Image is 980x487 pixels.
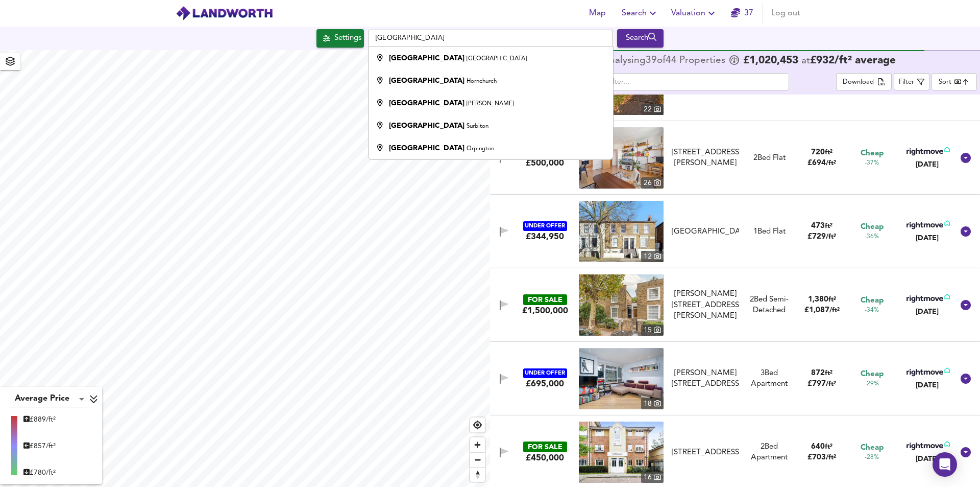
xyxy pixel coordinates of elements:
[671,6,718,20] span: Valuation
[743,56,798,66] span: £ 1,020,453
[579,422,664,483] img: property thumbnail
[668,226,743,237] div: Landsdowne Drive, London, E8 3EP
[826,381,836,387] span: / ft²
[865,380,879,388] span: -29%
[894,73,929,90] button: Filter
[672,447,739,458] div: [STREET_ADDRESS]
[579,348,664,409] a: property thumbnail 18
[9,391,88,407] div: Average Price
[807,454,836,461] span: £ 703
[316,29,364,48] button: Settings
[389,77,464,84] strong: [GEOGRAPHIC_DATA]
[861,148,884,159] span: Cheap
[666,56,677,66] span: 44
[939,77,951,87] div: Sort
[904,454,950,464] div: [DATE]
[526,378,564,389] div: £695,000
[753,226,786,237] div: 1 Bed Flat
[861,369,884,380] span: Cheap
[389,100,464,107] strong: [GEOGRAPHIC_DATA]
[579,422,664,483] a: property thumbnail 16
[672,226,739,237] div: [GEOGRAPHIC_DATA]
[767,3,804,24] button: Log out
[646,56,657,66] span: 39
[807,159,836,167] span: £ 694
[804,307,840,314] span: £ 1,087
[23,414,56,425] div: £ 889/ft²
[523,368,567,378] div: UNDER OFFER
[672,368,739,390] div: [PERSON_NAME][STREET_ADDRESS]
[810,55,896,66] span: £ 932 / ft² average
[622,6,659,20] span: Search
[861,443,884,453] span: Cheap
[579,127,664,189] a: property thumbnail 26
[667,3,722,24] button: Valuation
[23,468,56,478] div: £ 780/ft²
[865,233,879,241] span: -36%
[641,398,664,409] div: 18
[389,145,464,152] strong: [GEOGRAPHIC_DATA]
[641,104,664,115] div: 22
[904,233,950,243] div: [DATE]
[467,123,488,129] small: Surbiton
[811,222,825,230] span: 473
[579,348,664,409] img: property thumbnail
[603,56,646,66] div: Analysing
[960,373,972,385] svg: Show Details
[743,442,796,463] div: 2 Bed Apartment
[960,446,972,458] svg: Show Details
[585,6,609,20] span: Map
[526,452,564,463] div: £450,000
[526,231,564,242] div: £344,950
[490,268,980,342] div: FOR SALE£1,500,000 property thumbnail 15 [PERSON_NAME][STREET_ADDRESS][PERSON_NAME]2Bed Semi-Deta...
[960,225,972,238] svg: Show Details
[641,177,664,189] div: 26
[368,30,613,47] input: Enter a location...
[672,289,739,321] div: [PERSON_NAME][STREET_ADDRESS][PERSON_NAME]
[579,201,664,262] a: property thumbnail 12
[641,472,664,483] div: 16
[522,305,568,316] div: £1,500,000
[731,6,753,20] a: 37
[668,447,743,458] div: Celandine Drive, Dalston, E8 3XG
[825,444,832,450] span: ft²
[641,251,664,262] div: 12
[526,157,564,169] div: £500,000
[726,3,758,24] button: 37
[585,73,789,90] input: Text Filter...
[617,29,664,48] button: Search
[470,418,485,432] button: Find my location
[668,289,743,321] div: Brownlow Road, Hackney, E8 4NS
[743,294,796,316] div: 2 Bed Semi-Detached
[808,296,828,304] span: 1,380
[811,149,825,156] span: 720
[579,274,664,336] a: property thumbnail 15
[470,437,485,452] button: Zoom in
[672,147,739,169] div: [STREET_ADDRESS][PERSON_NAME]
[826,234,836,240] span: / ft²
[960,152,972,164] svg: Show Details
[470,452,485,467] button: Zoom out
[825,149,832,156] span: ft²
[467,146,494,152] small: Orpington
[579,274,664,336] img: property thumbnail
[618,3,663,24] button: Search
[826,454,836,461] span: / ft²
[904,380,950,390] div: [DATE]
[467,56,527,62] small: [GEOGRAPHIC_DATA]
[829,307,840,314] span: / ft²
[811,443,825,451] span: 640
[836,73,892,90] div: split button
[825,223,832,229] span: ft²
[960,299,972,311] svg: Show Details
[865,306,879,315] span: -34%
[899,77,914,88] div: Filter
[865,453,879,462] span: -28%
[467,78,497,84] small: Hornchurch
[389,122,464,129] strong: [GEOGRAPHIC_DATA]
[598,56,728,66] div: of Propert ies
[836,73,892,90] button: Download
[807,233,836,241] span: £ 729
[904,159,950,170] div: [DATE]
